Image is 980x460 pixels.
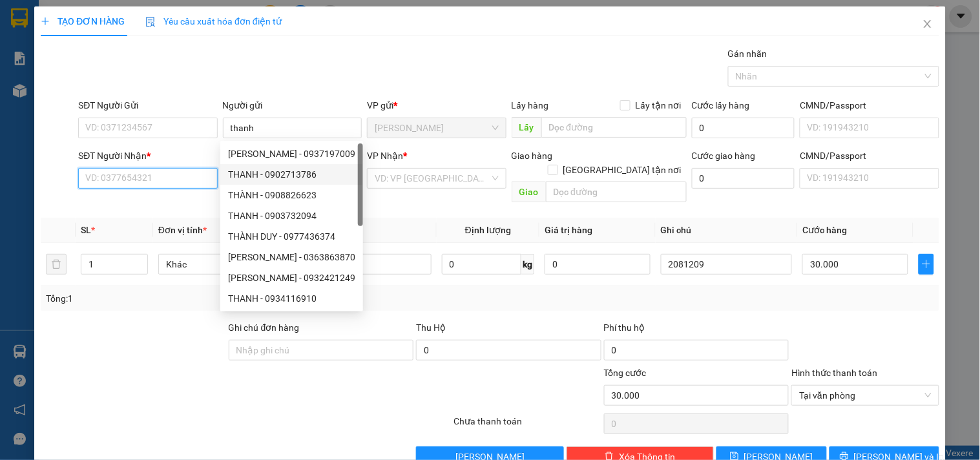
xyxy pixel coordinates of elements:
span: close [923,19,933,29]
span: Thu Hộ [416,322,446,333]
span: VP Nhận [367,151,403,161]
div: [PERSON_NAME] - 0937197009 [228,147,355,161]
span: Khác [166,255,282,274]
label: Cước lấy hàng [692,100,750,110]
input: Dọc đường [541,117,687,138]
input: Cước giao hàng [692,168,795,189]
span: ĐL DUY [375,118,498,138]
div: THANH - 0902713786 [220,164,363,185]
button: delete [46,254,67,275]
div: Người gửi [223,98,362,112]
span: TẠO ĐƠN HÀNG [41,16,125,26]
label: Gán nhãn [728,48,767,59]
label: Ghi chú đơn hàng [229,322,300,333]
span: [GEOGRAPHIC_DATA] tận nơi [558,163,687,177]
div: Chưa thanh toán [452,414,602,437]
input: Ghi chú đơn hàng [229,340,414,361]
div: CMND/Passport [800,98,939,112]
span: plus [41,17,50,26]
div: THANH - 0934116910 [228,291,355,306]
div: [PERSON_NAME] - 0932421249 [228,271,355,285]
div: SĐT Người Nhận [78,149,217,163]
div: [PERSON_NAME] - 0363863870 [228,250,355,264]
div: THANH - 0934116910 [220,288,363,309]
input: Ghi Chú [661,254,792,275]
input: Cước lấy hàng [692,118,795,138]
span: Lấy tận nơi [631,98,687,112]
input: 0 [545,254,651,275]
span: Yêu cầu xuất hóa đơn điện tử [145,16,282,26]
div: THANH TRẦN - 0363863870 [220,247,363,267]
span: Đơn vị tính [158,225,207,235]
span: SL [81,225,91,235]
img: icon [145,17,156,27]
div: SĐT Người Gửi [78,98,217,112]
label: Hình thức thanh toán [791,368,877,378]
div: THÀNH DUY - 0977436374 [228,229,355,244]
div: THÀNH - 0908826623 [228,188,355,202]
span: plus [919,259,933,269]
div: THANH - 0903732094 [228,209,355,223]
button: Close [910,6,946,43]
span: Định lượng [465,225,511,235]
div: THÀNH DUY - 0977436374 [220,226,363,247]
input: Dọc đường [546,182,687,202]
input: VD: Bàn, Ghế [300,254,431,275]
div: THÀNH - 0908826623 [220,185,363,205]
div: Tổng: 1 [46,291,379,306]
div: CMND/Passport [800,149,939,163]
span: Tại văn phòng [799,386,931,405]
label: Cước giao hàng [692,151,756,161]
div: THANH - 0903732094 [220,205,363,226]
span: Lấy [512,117,541,138]
span: Tổng cước [604,368,647,378]
div: HUYỀN THANH - 0932421249 [220,267,363,288]
th: Ghi chú [656,218,797,243]
div: Phí thu hộ [604,320,789,340]
div: VP gửi [367,98,506,112]
button: plus [919,254,934,275]
span: kg [521,254,534,275]
div: THANH - 0902713786 [228,167,355,182]
span: Giá trị hàng [545,225,592,235]
span: Lấy hàng [512,100,549,110]
span: Cước hàng [802,225,847,235]
div: KIM THÀNH - 0937197009 [220,143,363,164]
span: Giao hàng [512,151,553,161]
span: Giao [512,182,546,202]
